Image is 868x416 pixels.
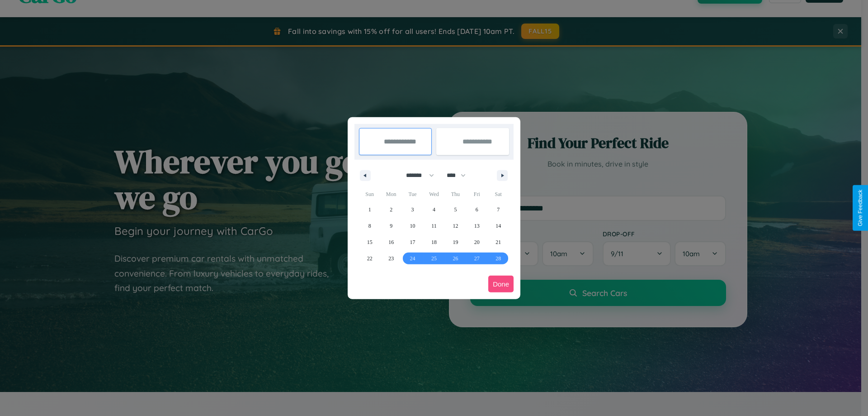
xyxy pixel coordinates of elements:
[380,250,401,267] button: 23
[359,187,380,201] span: Sun
[388,250,394,267] span: 23
[488,250,509,267] button: 28
[380,201,401,218] button: 2
[402,250,423,267] button: 24
[359,250,380,267] button: 22
[466,234,487,250] button: 20
[445,187,466,201] span: Thu
[497,201,500,218] span: 7
[380,187,401,201] span: Mon
[367,250,373,267] span: 22
[857,190,863,226] div: Give Feedback
[433,201,435,218] span: 4
[488,201,509,218] button: 7
[488,218,509,234] button: 14
[474,234,480,250] span: 20
[495,250,501,267] span: 28
[454,201,457,218] span: 5
[410,250,415,267] span: 24
[402,201,423,218] button: 3
[380,218,401,234] button: 9
[423,201,444,218] button: 4
[474,250,480,267] span: 27
[423,218,444,234] button: 11
[423,234,444,250] button: 18
[410,234,415,250] span: 17
[402,187,423,201] span: Tue
[466,201,487,218] button: 6
[359,218,380,234] button: 8
[423,250,444,267] button: 25
[453,218,458,234] span: 12
[410,218,415,234] span: 10
[466,250,487,267] button: 27
[466,218,487,234] button: 13
[453,250,458,267] span: 26
[388,234,394,250] span: 16
[411,201,414,218] span: 3
[445,234,466,250] button: 19
[488,234,509,250] button: 21
[431,250,437,267] span: 25
[476,201,478,218] span: 6
[488,187,509,201] span: Sat
[423,187,444,201] span: Wed
[390,218,392,234] span: 9
[380,234,401,250] button: 16
[431,234,437,250] span: 18
[368,218,371,234] span: 8
[431,218,437,234] span: 11
[359,234,380,250] button: 15
[495,234,501,250] span: 21
[402,218,423,234] button: 10
[488,276,514,292] button: Done
[359,201,380,218] button: 1
[402,234,423,250] button: 17
[390,201,392,218] span: 2
[445,218,466,234] button: 12
[474,218,480,234] span: 13
[453,234,458,250] span: 19
[495,218,501,234] span: 14
[367,234,373,250] span: 15
[368,201,371,218] span: 1
[445,250,466,267] button: 26
[466,187,487,201] span: Fri
[445,201,466,218] button: 5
